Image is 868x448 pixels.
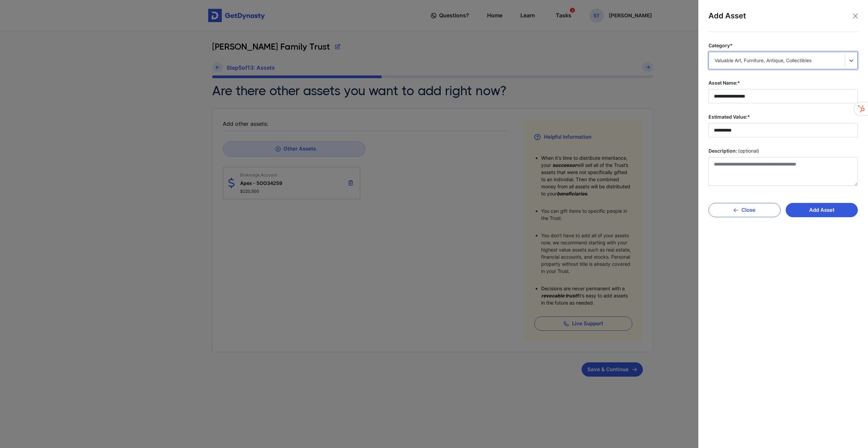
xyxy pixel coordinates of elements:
div: Add Asset [708,10,858,32]
button: Add Asset [786,203,858,217]
button: Close [850,11,861,21]
label: Estimated Value:* [708,114,858,120]
button: Close [708,203,781,217]
label: Asset Name:* [708,80,858,86]
div: Valuable Art, Furniture, Antique, Collectibles [715,57,839,64]
label: Category* [708,42,858,49]
label: Description: [708,148,858,154]
span: (optional) [738,148,759,154]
